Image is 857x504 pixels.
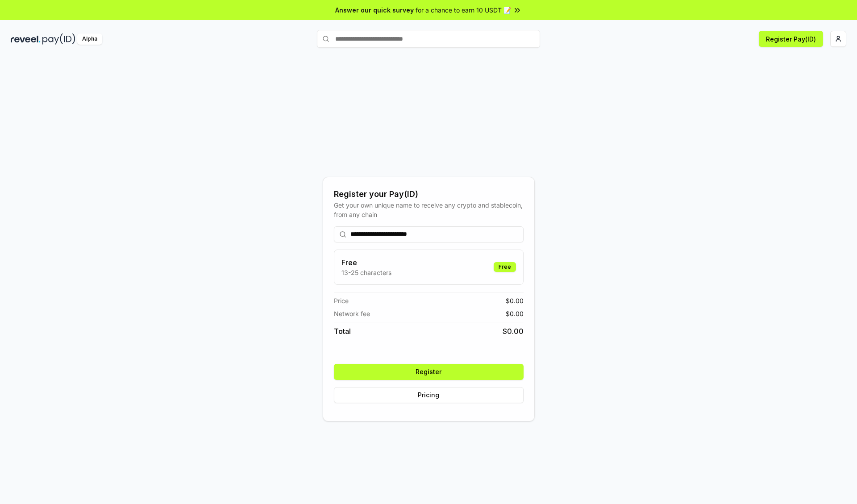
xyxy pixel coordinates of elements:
[494,262,516,272] div: Free
[334,326,351,337] span: Total
[77,33,102,45] div: Alpha
[334,200,524,219] div: Get your own unique name to receive any crypto and stablecoin, from any chain
[506,309,524,318] span: $ 0.00
[341,268,391,277] p: 13-25 characters
[334,364,524,380] button: Register
[11,33,41,45] img: reveel_dark
[759,31,823,47] button: Register Pay(ID)
[416,5,511,15] span: for a chance to earn 10 USDT 📝
[335,5,414,15] span: Answer our quick survey
[334,309,370,318] span: Network fee
[334,188,524,200] div: Register your Pay(ID)
[506,296,524,305] span: $ 0.00
[334,296,349,305] span: Price
[42,33,75,45] img: pay_id
[334,387,524,403] button: Pricing
[503,326,524,337] span: $ 0.00
[341,257,391,268] h3: Free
